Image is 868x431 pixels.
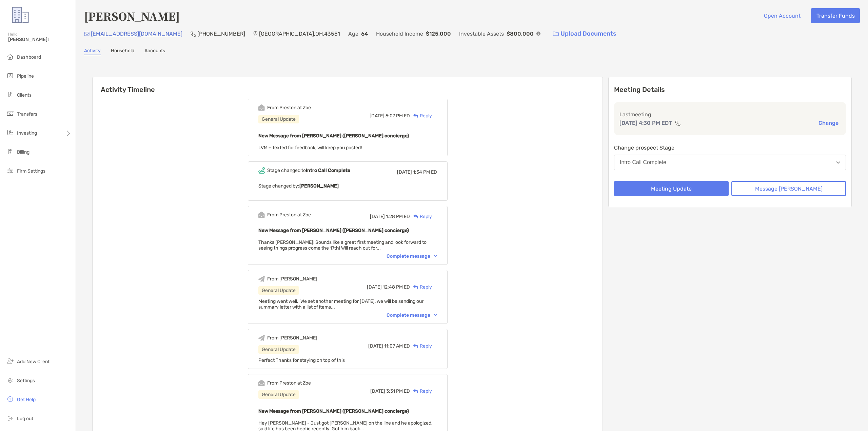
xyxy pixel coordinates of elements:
span: Clients [17,92,32,98]
p: 64 [361,30,368,38]
span: Add New Client [17,359,50,365]
span: 5:07 PM ED [386,113,410,119]
img: billing icon [6,148,14,156]
button: Message [PERSON_NAME] [731,181,846,196]
img: get-help icon [6,395,14,403]
div: General Update [258,390,299,399]
span: Settings [17,378,35,384]
img: Reply icon [413,389,418,393]
div: From Preston at Zoe [267,105,311,111]
img: Email Icon [84,32,90,36]
span: 12:48 PM ED [383,284,410,290]
div: Stage changed to [267,168,350,173]
button: Change [816,119,841,126]
img: logout icon [6,414,14,422]
img: Event icon [258,276,265,282]
a: Accounts [144,48,165,55]
span: Transfers [17,111,37,117]
span: Pipeline [17,73,34,79]
div: General Update [258,286,299,295]
div: Reply [410,388,432,395]
span: Thanks [PERSON_NAME]! Sounds like a great first meeting and look forward to seeing things progres... [258,239,427,251]
div: Intro Call Complete [620,159,666,165]
span: LVM + texted for feedback, will keep you posted! [258,145,362,151]
span: [DATE] [367,284,382,290]
span: [DATE] [368,343,383,349]
img: pipeline icon [6,72,14,80]
b: [PERSON_NAME] [299,183,339,189]
div: Reply [410,283,432,291]
b: New Message from [PERSON_NAME] ([PERSON_NAME] concierge) [258,228,409,233]
b: New Message from [PERSON_NAME] ([PERSON_NAME] concierge) [258,408,409,414]
b: Intro Call Complete [306,168,350,173]
b: New Message from [PERSON_NAME] ([PERSON_NAME] concierge) [258,133,409,139]
img: Chevron icon [434,255,437,257]
p: [GEOGRAPHIC_DATA] , OH , 43551 [259,30,340,38]
span: Get Help [17,397,36,403]
span: 1:34 PM ED [413,169,437,175]
span: [DATE] [370,214,385,219]
img: clients icon [6,91,14,99]
span: Perfect Thanks for staying on top of this [258,357,345,363]
div: From Preston at Zoe [267,380,311,386]
span: Firm Settings [17,168,45,174]
img: Event icon [258,380,265,386]
img: Info Icon [536,32,540,36]
p: Stage changed by: [258,182,437,190]
span: Log out [17,416,33,422]
img: dashboard icon [6,53,14,61]
span: Billing [17,149,29,155]
div: General Update [258,345,299,354]
img: button icon [553,32,559,36]
div: Complete message [387,253,437,259]
span: 3:31 PM ED [386,388,410,394]
p: $125,000 [426,30,451,38]
span: Meeting went well. We set another meeting for [DATE], we will be sending our summary letter with ... [258,298,423,310]
span: 1:28 PM ED [386,214,410,219]
p: $800,000 [507,30,534,38]
img: Zoe Logo [8,3,33,27]
span: Investing [17,130,37,136]
p: [DATE] 4:30 PM EDT [619,119,672,127]
p: Household Income [376,30,423,38]
h6: Activity Timeline [93,77,603,94]
div: From [PERSON_NAME] [267,335,317,341]
span: [DATE] [370,388,385,394]
button: Intro Call Complete [614,155,846,170]
div: Reply [410,112,432,119]
div: Complete message [387,312,437,318]
div: From [PERSON_NAME] [267,276,317,282]
img: Event icon [258,335,265,341]
button: Transfer Funds [811,8,860,23]
img: Open dropdown arrow [836,161,840,164]
img: Event icon [258,104,265,111]
img: Location Icon [253,31,258,37]
img: Reply icon [413,344,418,348]
img: communication type [675,120,681,126]
span: [DATE] [370,113,384,119]
span: 11:07 AM ED [384,343,410,349]
p: [PHONE_NUMBER] [197,30,245,38]
a: Household [111,48,134,55]
img: transfers icon [6,110,14,118]
p: Last meeting [619,110,841,119]
img: Reply icon [413,214,418,219]
div: Reply [410,342,432,350]
div: From Preston at Zoe [267,212,311,218]
img: Phone Icon [191,31,196,37]
img: Event icon [258,167,265,174]
span: [DATE] [397,169,412,175]
a: Upload Documents [549,26,621,41]
button: Meeting Update [614,181,729,196]
img: Event icon [258,212,265,218]
img: investing icon [6,129,14,137]
img: settings icon [6,376,14,384]
img: Chevron icon [434,314,437,316]
img: Reply icon [413,285,418,289]
p: Meeting Details [614,85,846,94]
p: Change prospect Stage [614,143,846,152]
button: Open Account [758,8,806,23]
div: Reply [410,213,432,220]
img: add_new_client icon [6,357,14,365]
span: Dashboard [17,54,41,60]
